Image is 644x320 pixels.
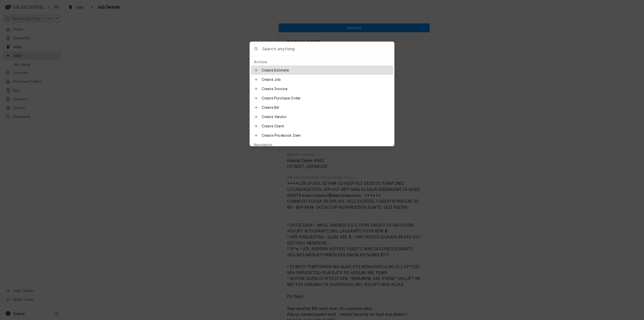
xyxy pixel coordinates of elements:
div: Actions [251,58,393,65]
div: Suggestions [251,58,393,223]
span: Create Invoice [262,86,390,91]
span: Create Job [262,77,390,82]
span: Create Purchase Order [262,95,390,101]
div: Navigation [251,141,393,148]
span: Create Pricebook Item [262,133,390,138]
input: Search anything [262,42,394,56]
span: Create Client [262,123,390,129]
span: Create Vendor [262,114,390,119]
div: Global Command Menu [250,42,394,146]
span: Create Bill [262,105,390,110]
span: Create Estimate [262,67,390,73]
